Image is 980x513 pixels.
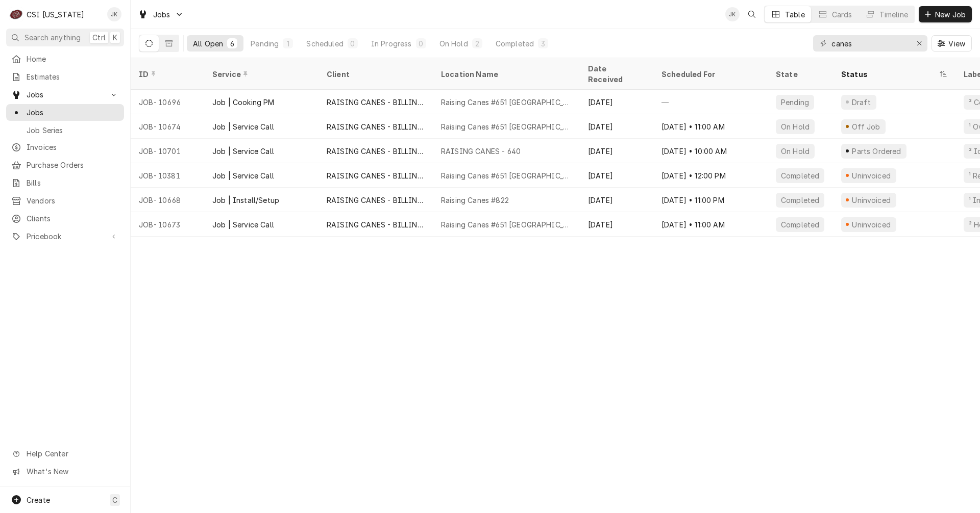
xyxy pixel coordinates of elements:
span: New Job [933,9,968,20]
span: Job Series [27,125,119,136]
a: Home [6,50,124,67]
div: Client [327,69,423,80]
div: Pending [780,97,810,108]
div: On Hold [439,38,468,49]
span: Home [27,54,119,64]
div: Parts Ordered [851,146,902,157]
div: Job | Cooking PM [212,97,275,108]
div: 0 [350,38,356,49]
div: Completed [780,170,820,181]
div: Job | Service Call [212,219,274,230]
a: Clients [6,210,124,227]
div: Raising Canes #651 [GEOGRAPHIC_DATA] [441,170,572,181]
div: RAISING CANES - 640 [441,146,521,157]
div: JK [725,7,740,21]
div: On Hold [780,146,811,157]
span: Create [27,496,50,504]
span: Pricebook [27,231,104,242]
div: Cards [832,9,852,20]
div: Raising Canes #822 [441,195,509,206]
a: Purchase Orders [6,157,124,173]
div: CSI Kentucky's Avatar [9,7,23,21]
div: 0 [418,38,424,49]
div: Job | Service Call [212,146,274,157]
div: Table [785,9,805,20]
button: Search anythingCtrlK [6,29,124,46]
span: Jobs [27,107,119,118]
button: Erase input [911,35,927,52]
div: JOB-10701 [131,139,204,163]
div: Jeff Kuehl's Avatar [107,7,121,21]
button: View [932,35,972,52]
a: Jobs [6,104,124,121]
a: Go to Pricebook [6,228,124,245]
div: [DATE] [580,163,653,188]
div: Service [212,69,308,80]
span: Ctrl [92,32,106,43]
div: Job | Service Call [212,121,274,132]
div: RAISING CANES - BILLING ACCOUNT [327,219,425,230]
div: C [9,7,23,21]
div: JK [107,7,121,21]
div: Date Received [588,63,643,85]
button: New Job [919,6,972,22]
div: Uninvoiced [851,170,892,181]
a: Go to What's New [6,463,124,480]
span: Help Center [27,448,118,459]
div: [DATE] • 10:00 AM [653,139,768,163]
div: Completed [496,38,534,49]
div: Pending [251,38,279,49]
div: [DATE] • 11:00 AM [653,114,768,139]
span: What's New [27,466,118,477]
a: Job Series [6,122,124,139]
button: Open search [744,6,760,22]
div: Completed [780,219,820,230]
div: JOB-10381 [131,163,204,188]
div: Raising Canes #651 [GEOGRAPHIC_DATA] [441,219,572,230]
div: [DATE] • 11:00 AM [653,212,768,237]
a: Bills [6,174,124,191]
div: [DATE] [580,188,653,212]
div: Off Job [850,121,881,132]
a: Vendors [6,192,124,209]
span: Purchase Orders [27,160,119,170]
div: [DATE] • 11:00 PM [653,188,768,212]
div: Uninvoiced [851,195,892,206]
span: Clients [27,213,119,224]
div: Draft [850,97,872,108]
div: Status [841,69,937,80]
div: RAISING CANES - BILLING ACCOUNT [327,121,425,132]
div: CSI [US_STATE] [27,9,84,20]
div: 3 [540,38,546,49]
div: On Hold [780,121,811,132]
span: C [112,495,117,505]
input: Keyword search [831,35,908,52]
div: JOB-10673 [131,212,204,237]
div: ID [139,69,194,80]
a: Invoices [6,139,124,156]
div: [DATE] [580,90,653,114]
div: Jeff Kuehl's Avatar [725,7,740,21]
div: In Progress [371,38,412,49]
div: Job | Install/Setup [212,195,279,206]
span: Invoices [27,142,119,152]
div: [DATE] [580,114,653,139]
div: 6 [229,38,235,49]
div: State [776,69,825,80]
div: Job | Service Call [212,170,274,181]
div: JOB-10696 [131,90,204,114]
span: Vendors [27,195,119,206]
div: RAISING CANES - BILLING ACCOUNT [327,97,425,108]
a: Go to Jobs [6,86,124,103]
div: 1 [285,38,291,49]
span: Search anything [24,32,81,43]
div: JOB-10674 [131,114,204,139]
div: [DATE] [580,139,653,163]
div: 2 [474,38,480,49]
div: Scheduled For [661,69,757,80]
div: [DATE] • 12:00 PM [653,163,768,188]
span: Jobs [153,9,170,20]
div: RAISING CANES - BILLING ACCOUNT [327,195,425,206]
span: K [113,32,117,43]
div: Raising Canes #651 [GEOGRAPHIC_DATA] [441,121,572,132]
